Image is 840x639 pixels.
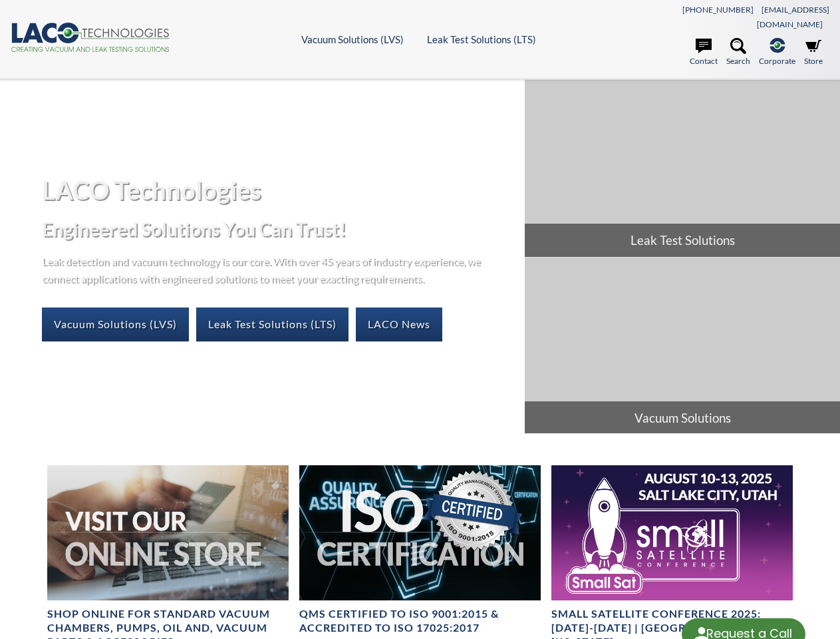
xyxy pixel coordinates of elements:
a: LACO News [356,308,442,341]
h2: Engineered Solutions You Can Trust! [42,217,514,242]
a: Vacuum Solutions [525,258,840,435]
a: Leak Test Solutions (LTS) [427,33,536,45]
a: ISO Certification headerQMS CERTIFIED to ISO 9001:2015 & Accredited to ISO 17025:2017 [299,465,541,636]
a: Store [804,38,823,67]
a: Leak Test Solutions (LTS) [196,308,349,341]
a: Contact [690,38,718,67]
a: Vacuum Solutions (LVS) [301,33,404,45]
a: [PHONE_NUMBER] [682,5,754,15]
a: Leak Test Solutions [525,80,840,257]
span: Leak Test Solutions [525,224,840,257]
a: Vacuum Solutions (LVS) [42,308,189,341]
a: Search [726,38,750,67]
h1: LACO Technologies [42,174,514,206]
span: Vacuum Solutions [525,401,840,435]
span: Corporate [759,55,795,67]
h4: QMS CERTIFIED to ISO 9001:2015 & Accredited to ISO 17025:2017 [299,607,541,635]
p: Leak detection and vacuum technology is our core. With over 45 years of industry experience, we c... [42,252,488,286]
a: [EMAIL_ADDRESS][DOMAIN_NAME] [757,5,829,29]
